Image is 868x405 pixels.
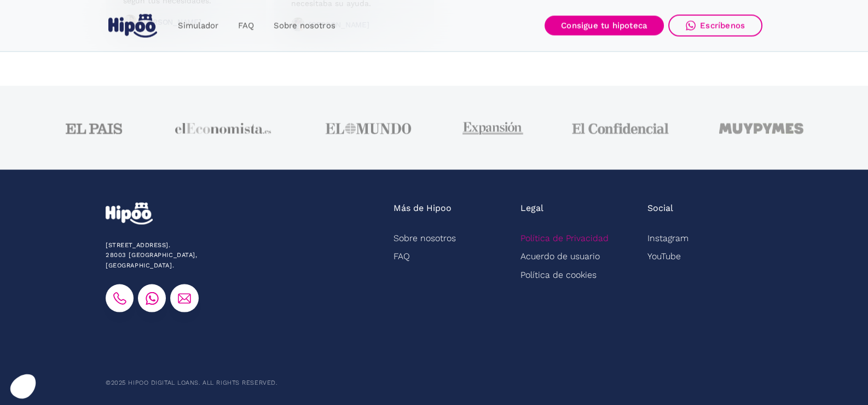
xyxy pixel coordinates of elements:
a: YouTube [647,247,681,265]
a: home [106,10,159,42]
a: Sobre nosotros [264,15,345,37]
a: Simulador [168,15,228,37]
a: Política de cookies [520,266,597,284]
a: Instagram [647,229,688,247]
div: Más de Hipoo [394,203,452,214]
a: Política de Privacidad [520,229,609,247]
div: Escríbenos [700,21,745,31]
a: Escríbenos [668,15,762,37]
a: FAQ [394,247,410,265]
a: FAQ [228,15,264,37]
a: Consigue tu hipoteca [545,16,664,36]
div: Legal [520,203,543,214]
a: Acuerdo de usuario [520,247,600,265]
div: [STREET_ADDRESS]. 28003 [GEOGRAPHIC_DATA], [GEOGRAPHIC_DATA]. [106,241,265,271]
div: ©2025 Hipoo Digital Loans. All rights reserved. [106,378,277,388]
div: Social [647,203,673,214]
a: Sobre nosotros [394,229,456,247]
